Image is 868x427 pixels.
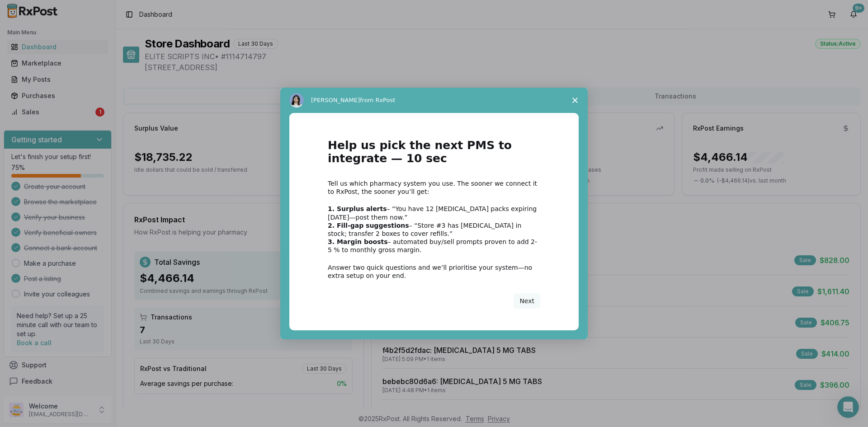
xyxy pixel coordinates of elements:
div: Tell us which pharmacy system you use. The sooner we connect it to RxPost, the sooner you’ll get: [328,179,540,196]
span: Close survey [562,88,588,113]
div: – automated buy/sell prompts proven to add 2-5 % to monthly gross margin. [328,238,540,254]
button: Next [514,293,540,309]
img: Profile image for Alice [289,93,304,108]
b: 3. Margin boosts [328,238,388,245]
b: 1. Surplus alerts [328,205,387,212]
b: 2. Fill-gap suggestions [328,222,409,229]
div: Answer two quick questions and we’ll prioritise your system—no extra setup on your end. [328,263,540,280]
span: from RxPost [360,97,395,103]
div: – “You have 12 [MEDICAL_DATA] packs expiring [DATE]—post them now.” [328,205,540,221]
h1: Help us pick the next PMS to integrate — 10 sec [328,139,540,170]
span: [PERSON_NAME] [311,97,360,103]
div: – “Store #3 has [MEDICAL_DATA] in stock; transfer 2 boxes to cover refills.” [328,221,540,238]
